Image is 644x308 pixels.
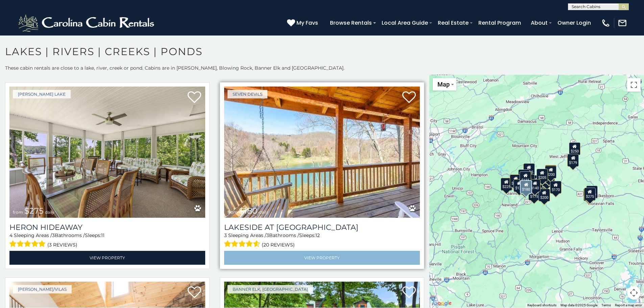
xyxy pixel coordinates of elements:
img: Heron Hideaway [9,87,205,218]
div: $225 [501,178,512,191]
a: [PERSON_NAME]/Vilas [13,285,72,293]
span: My Favs [296,19,318,27]
a: Seven Devils [228,90,267,98]
div: $125 [514,179,525,192]
a: About [527,17,551,29]
a: Add to favorites [188,286,201,300]
span: 3 [224,232,227,238]
span: 4 [9,232,13,238]
button: Keyboard shortcuts [527,303,556,308]
div: $179 [568,153,579,166]
span: Map data ©2025 Google [560,303,597,307]
a: My Favs [287,19,320,27]
a: Lakeside at Hawksnest from $180 daily [224,87,420,218]
img: Google [431,299,453,308]
div: $155 [520,171,531,184]
a: Add to favorites [402,91,416,105]
a: Heron Hideaway [9,223,205,232]
div: $205 [536,168,548,181]
div: $200 [545,165,557,178]
button: Map camera controls [627,286,641,300]
span: daily [259,210,268,215]
div: $275 [584,187,596,200]
img: White-1-2.png [17,13,157,33]
div: Sleeping Areas / Bathrooms / Sleeps: [9,232,205,249]
div: $200 [539,188,550,201]
a: Terms [601,303,611,307]
span: 3 [52,232,55,238]
img: phone-regular-white.png [601,18,611,28]
a: Add to favorites [188,91,201,105]
div: $200 [543,169,555,182]
div: $235 [542,173,553,186]
div: $305 [519,169,530,182]
span: 11 [101,232,104,238]
div: $200 [510,174,522,187]
span: $180 [239,206,258,216]
div: $180 [520,180,532,194]
div: $170 [550,181,562,193]
a: View Property [9,251,205,265]
span: 12 [315,232,320,238]
div: $180 [520,181,531,194]
a: Real Estate [434,17,472,29]
a: Rental Program [475,17,524,29]
div: $175 [528,187,540,200]
span: from [13,210,23,215]
a: Add to favorites [402,286,416,300]
a: Browse Rentals [327,17,375,29]
a: Open this area in Google Maps (opens a new window) [431,299,453,308]
span: $275 [24,206,44,216]
div: $250 [569,142,580,155]
div: Sleeping Areas / Bathrooms / Sleeps: [224,232,420,249]
a: Banner Elk, [GEOGRAPHIC_DATA] [228,285,313,293]
a: Lakeside at [GEOGRAPHIC_DATA] [224,223,420,232]
a: Heron Hideaway from $275 daily [9,87,205,218]
div: $235 [523,163,535,176]
button: Toggle fullscreen view [627,78,641,92]
span: from [228,210,238,215]
div: $550 [587,185,598,198]
div: $140 [529,179,541,192]
a: Local Area Guide [378,17,431,29]
span: (20 reviews) [262,240,295,249]
span: (3 reviews) [47,240,77,249]
a: Owner Login [554,17,594,29]
a: Report a map error [615,303,642,307]
a: [PERSON_NAME] Lake [13,90,71,98]
span: Map [437,81,450,88]
div: $270 [584,188,595,201]
span: 3 [266,232,269,238]
img: mail-regular-white.png [618,18,627,28]
h3: Lakeside at Hawksnest [224,223,420,232]
div: $235 [545,165,556,178]
button: Change map style [433,78,456,91]
a: View Property [224,251,420,265]
img: Lakeside at Hawksnest [224,87,420,218]
span: daily [45,210,54,215]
